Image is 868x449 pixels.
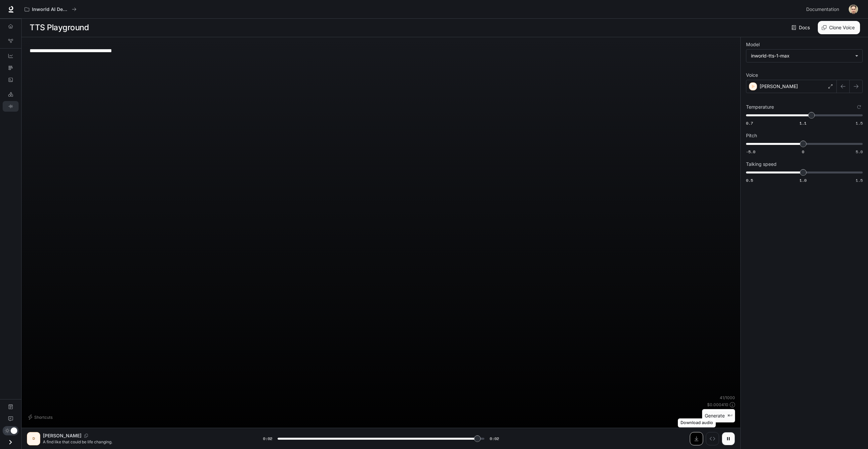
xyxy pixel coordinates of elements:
a: Logs [3,74,19,85]
div: inworld-tts-1-max [751,53,852,59]
a: Overview [3,21,19,32]
p: Pitch [746,133,757,138]
p: Voice [746,73,758,77]
img: User avatar [849,5,858,14]
button: Inspect [706,432,719,445]
p: Model [746,42,760,47]
button: Copy Voice ID [81,434,91,438]
span: 5.0 [856,149,863,155]
div: D [28,433,39,444]
a: Documentation [804,3,844,16]
button: Open drawer [3,435,18,449]
a: TTS Playground [3,101,19,112]
span: Dark mode toggle [11,427,17,434]
span: 0 [802,149,804,155]
p: Talking speed [746,162,777,167]
a: Docs [790,21,812,34]
p: 41 / 1000 [720,395,735,400]
button: Shortcuts [27,412,55,422]
span: 0:02 [263,435,272,442]
span: 1.0 [800,177,806,183]
span: 0.7 [746,120,753,126]
span: 0:02 [490,435,499,442]
button: Clone Voice [818,21,860,34]
a: Documentation [3,401,19,412]
p: Inworld AI Demos [32,7,69,12]
span: Documentation [806,5,839,14]
button: Download audio [690,432,703,445]
div: Download audio [678,418,716,427]
span: -5.0 [746,149,755,155]
span: 0.5 [746,177,753,183]
p: A find like that could be life changing. [43,439,247,445]
span: 1.5 [856,120,863,126]
a: Dashboards [3,51,19,61]
span: 1.1 [800,120,806,126]
a: LLM Playground [3,89,19,100]
button: Generate⌘⏎ [702,409,735,423]
a: Feedback [3,413,19,424]
p: Temperature [746,105,774,109]
p: ⌘⏎ [727,414,732,418]
p: $ 0.000410 [707,402,728,407]
div: inworld-tts-1-max [746,50,862,62]
span: 1.5 [856,177,863,183]
h1: TTS Playground [30,21,89,34]
button: User avatar [847,3,860,16]
button: All workspaces [22,3,79,16]
p: [PERSON_NAME] [43,432,81,439]
button: Reset to default [855,103,863,111]
a: Graph Registry [3,36,19,46]
a: Traces [3,62,19,73]
p: [PERSON_NAME] [760,83,798,90]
